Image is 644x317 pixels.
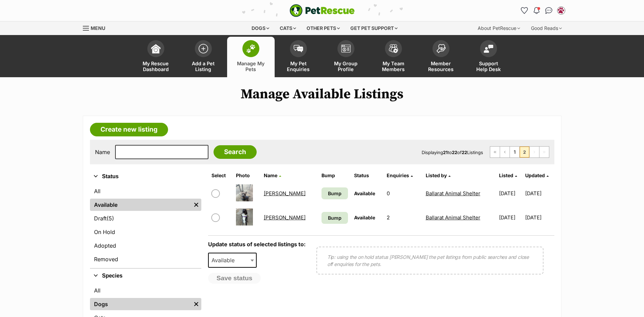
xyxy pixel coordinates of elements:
[490,147,500,157] a: First page
[384,182,422,205] td: 0
[473,61,504,72] span: Support Help Desk
[387,172,409,178] span: translation missing: en.admin.listings.index.attributes.enquiries
[496,206,525,229] td: [DATE]
[90,284,201,297] a: All
[426,214,480,221] a: Ballarat Animal Shelter
[519,5,530,16] a: Favourites
[525,172,549,178] a: Updated
[530,147,539,157] span: Next page
[378,61,409,72] span: My Team Members
[443,150,448,155] strong: 21
[426,172,447,178] span: Listed by
[426,61,456,72] span: Member Resources
[499,172,513,178] span: Listed
[90,239,201,252] a: Adopted
[525,182,553,205] td: [DATE]
[490,146,549,158] nav: Pagination
[191,298,201,310] a: Remove filter
[321,187,348,199] a: Bump
[519,5,567,16] ul: Account quick links
[264,214,306,221] a: [PERSON_NAME]
[95,149,110,155] label: Name
[346,21,402,35] div: Get pet support
[264,172,277,178] span: Name
[188,61,219,72] span: Add a Pet Listing
[319,170,351,181] th: Bump
[539,147,549,157] span: Last page
[341,45,351,53] img: group-profile-icon-3fa3cf56718a62981997c0bc7e787c4b2cf8bcc04b72c1350f741eb67cf2f40e.svg
[209,170,233,181] th: Select
[236,61,266,72] span: Manage My Pets
[496,182,525,205] td: [DATE]
[354,190,375,196] span: Available
[426,172,450,178] a: Listed by
[141,61,171,72] span: My Rescue Dashboard
[247,21,274,35] div: Dogs
[426,190,480,197] a: Ballarat Animal Shelter
[91,25,105,31] span: Menu
[90,184,201,268] div: Status
[180,37,227,77] a: Add a Pet Listing
[90,226,201,238] a: On Hold
[452,150,457,155] strong: 22
[520,147,529,157] span: Page 2
[331,61,361,72] span: My Group Profile
[526,21,567,35] div: Good Reads
[389,44,398,53] img: team-members-icon-5396bd8760b3fe7c0b43da4ab00e1e3bb1a5d9ba89233759b79545d2d3fc5d0d.svg
[90,253,201,265] a: Removed
[264,190,306,197] a: [PERSON_NAME]
[510,147,519,157] a: Page 1
[90,212,201,224] a: Draft
[328,214,342,221] span: Bump
[544,5,554,16] a: Conversations
[556,5,567,16] button: My account
[484,45,493,53] img: help-desk-icon-fdf02630f3aa405de69fd3d07c3f3aa587a6932b1a1747fa1d2bba05be0121f9.svg
[208,273,261,284] button: Save status
[151,44,161,53] img: dashboard-icon-eb2f2d2d3e046f16d808141f083e7271f6b2e854fb5c12c21221c1fb7104beca.svg
[302,21,345,35] div: Other pets
[199,44,208,53] img: add-pet-listing-icon-0afa8454b4691262ce3f59096e99ab1cd57d4a30225e0717b998d2c9b9846f56.svg
[525,172,545,178] span: Updated
[275,37,322,77] a: My Pet Enquiries
[90,123,168,136] a: Create new listing
[90,199,191,211] a: Available
[351,170,383,181] th: Status
[465,37,512,77] a: Support Help Desk
[264,172,281,178] a: Name
[290,4,355,17] img: logo-e224e6f780fb5917bec1dbf3a21bbac754714ae5b6737aabdf751b685950b380.svg
[209,255,241,265] span: Available
[233,170,260,181] th: Photo
[107,214,114,222] span: (5)
[208,241,306,248] label: Update status of selected listings to:
[90,172,201,181] button: Status
[90,185,201,197] a: All
[387,172,413,178] a: Enquiries
[422,150,483,155] span: Displaying to of Listings
[499,172,517,178] a: Listed
[328,190,342,197] span: Bump
[417,37,465,77] a: Member Resources
[525,206,553,229] td: [DATE]
[354,215,375,220] span: Available
[227,37,275,77] a: Manage My Pets
[290,4,355,17] a: PetRescue
[370,37,417,77] a: My Team Members
[531,5,542,16] button: Notifications
[132,37,180,77] a: My Rescue Dashboard
[214,145,257,159] input: Search
[283,61,314,72] span: My Pet Enquiries
[321,212,348,224] a: Bump
[294,45,303,52] img: pet-enquiries-icon-7e3ad2cf08bfb03b45e93fb7055b45f3efa6380592205ae92323e6603595dc1f.svg
[322,37,370,77] a: My Group Profile
[90,271,201,280] button: Species
[534,7,539,14] img: notifications-46538b983faf8c2785f20acdc204bb7945ddae34d4c08c2a6579f10ce5e182be.svg
[500,147,510,157] a: Previous page
[208,253,257,268] span: Available
[436,44,446,53] img: member-resources-icon-8e73f808a243e03378d46382f2149f9095a855e16c252ad45f914b54edf8863c.svg
[83,21,110,34] a: Menu
[246,44,256,53] img: manage-my-pets-icon-02211641906a0b7f246fdf0571729dbe1e7629f14944591b6c1af311fb30b64b.svg
[90,298,191,310] a: Dogs
[384,206,422,229] td: 2
[473,21,525,35] div: About PetRescue
[558,7,565,14] img: Ballarat Animal Shelter profile pic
